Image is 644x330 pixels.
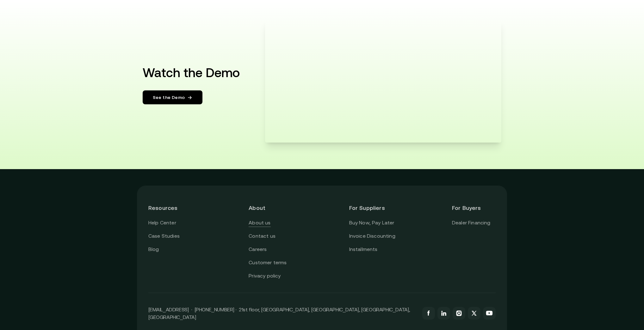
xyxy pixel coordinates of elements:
header: For Suppliers [349,197,395,219]
a: About us [249,219,270,227]
a: Contact us [249,232,276,240]
a: Invoice Discounting [349,232,395,240]
a: Buy Now, Pay Later [349,219,394,227]
a: Dealer Financing [452,219,491,227]
a: See the Demo [143,90,202,104]
h1: Watch the Demo [143,65,240,80]
a: Installments [349,245,378,254]
a: Help Center [148,219,176,227]
a: Careers [249,245,267,254]
a: Customer terms [249,259,287,267]
a: Privacy policy [249,272,281,280]
a: Blog [148,245,159,254]
header: About [249,197,292,219]
img: Arrow [187,95,192,100]
a: Case Studies [148,232,180,240]
header: Resources [148,197,192,219]
p: [EMAIL_ADDRESS] · [PHONE_NUMBER] · 21st floor, [GEOGRAPHIC_DATA], [GEOGRAPHIC_DATA], [GEOGRAPHIC_... [148,306,416,321]
iframe: Pay with Installments with Comfi - YouTube video player [265,19,502,143]
header: For Buyers [452,197,496,219]
span: See the Demo [153,94,185,101]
